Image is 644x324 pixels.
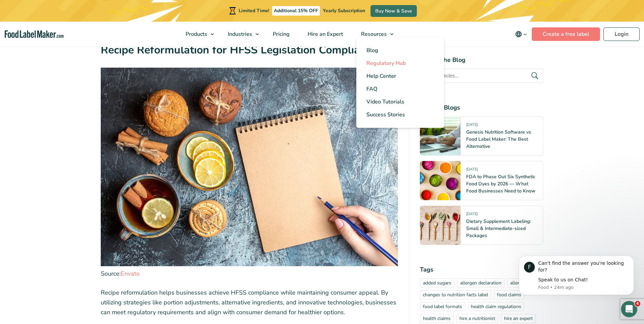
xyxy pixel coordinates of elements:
a: Success Stories [356,108,444,121]
a: Genesis Nutrition Software vs Food Label Maker: The Best Alternative [466,129,531,149]
a: Video Tutorials [356,95,444,108]
a: Industries [219,22,262,47]
a: hire an expert [501,314,536,323]
a: food label formats [420,302,465,311]
a: Hire an Expert [299,22,351,47]
input: Search articles... [420,69,543,83]
h4: Search the Blog [420,55,543,65]
span: Video Tutorials [366,98,404,106]
span: Industries [226,30,253,38]
h4: Popular Blogs [420,103,543,112]
h4: Tags [420,265,543,274]
span: [DATE] [466,211,478,219]
span: [DATE] [466,122,478,130]
span: 4 [635,301,640,306]
span: Blog [366,47,378,54]
span: Resources [359,30,387,38]
p: Recipe reformulation helps businesses achieve HFSS compliance while maintaining consumer appeal. ... [101,288,398,317]
span: Limited Time! [239,7,269,14]
span: Success Stories [366,111,405,118]
a: health claims [420,314,454,323]
a: health claim regulations [468,302,524,311]
a: Regulatory Hub [356,57,444,70]
a: Products [177,22,217,47]
a: hire a nutritionist [456,314,498,323]
a: allergen declaration [457,278,504,287]
iframe: Intercom notifications message [509,252,644,306]
a: Envato [121,270,140,278]
span: FAQ [366,85,377,93]
span: Hire an Expert [306,30,344,38]
a: Pricing [264,22,297,47]
a: Login [603,27,640,41]
a: Buy Now & Save [371,5,417,17]
a: added sugars [420,278,454,287]
a: Resources [352,22,397,47]
span: Help Center [366,72,396,80]
a: FAQ [356,83,444,95]
span: Additional 15% OFF [272,6,320,16]
span: Yearly Subscription [323,7,365,14]
iframe: Intercom live chat [621,301,637,317]
span: Products [184,30,208,38]
span: [DATE] [466,167,478,175]
a: changes to nutrition facts label [420,290,491,299]
a: food claims [494,290,524,299]
a: Help Center [356,70,444,83]
a: Blog [356,44,444,57]
strong: Recipe Reformulation for HFSS Legislation Compliance [101,43,377,57]
figcaption: Source: [101,269,398,278]
a: Create a free label [532,27,600,41]
a: Dietary Supplement Labeling: Small & Intermediate-sized Packages [466,218,531,239]
span: Pricing [271,30,290,38]
a: FDA to Phase Out Six Synthetic Food Dyes by 2026 — What Food Businesses Need to Know [466,173,535,194]
span: Regulatory Hub [366,60,406,67]
a: allergens [507,278,532,287]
